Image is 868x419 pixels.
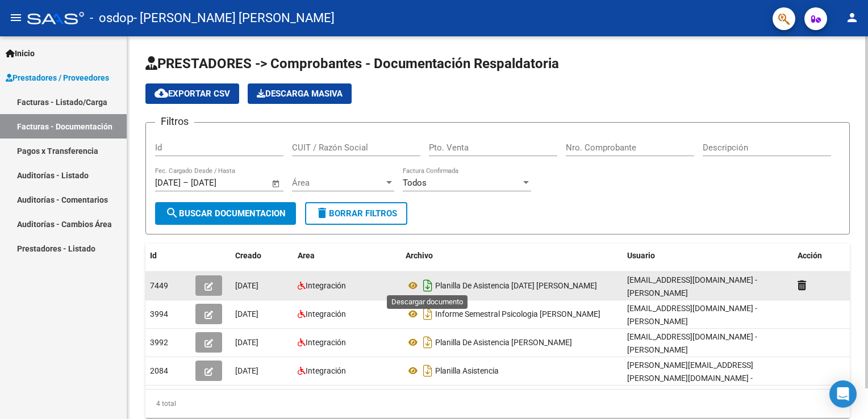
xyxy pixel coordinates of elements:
mat-icon: person [845,11,859,24]
mat-icon: cloud_download [155,86,168,100]
span: [DATE] [235,281,258,290]
button: Exportar CSV [145,83,239,104]
span: - [PERSON_NAME] [PERSON_NAME] [133,6,335,31]
datatable-header-cell: Id [145,244,191,268]
span: Planilla De Asistencia [DATE] [PERSON_NAME] [435,281,597,290]
button: Descarga Masiva [248,83,352,104]
span: Todos [403,178,427,188]
span: Acción [798,251,822,260]
span: Integración [306,309,346,319]
span: [EMAIL_ADDRESS][DOMAIN_NAME] - [PERSON_NAME] [627,332,757,354]
span: Area [298,251,315,260]
span: [EMAIL_ADDRESS][DOMAIN_NAME] - [PERSON_NAME] [627,275,757,298]
span: Integración [306,281,346,290]
mat-icon: search [165,206,179,220]
button: Buscar Documentacion [155,202,296,225]
span: [DATE] [235,338,258,347]
span: Creado [235,251,261,260]
span: Integración [306,366,346,375]
span: – [183,178,189,188]
datatable-header-cell: Area [293,244,401,268]
span: Área [292,178,384,188]
span: 2084 [150,366,168,375]
span: Planilla De Asistencia [PERSON_NAME] [435,338,572,347]
button: Open calendar [270,177,283,190]
i: Descargar documento [420,333,435,351]
span: Archivo [406,251,433,260]
span: Integración [306,338,346,347]
span: Inicio [6,47,35,60]
i: Descargar documento [420,276,435,295]
span: [DATE] [235,309,258,319]
mat-icon: menu [9,11,23,24]
span: 7449 [150,281,168,290]
span: Borrar Filtros [315,208,397,219]
div: Open Intercom Messenger [829,380,857,408]
span: 3992 [150,338,168,347]
span: 3994 [150,309,168,319]
span: Buscar Documentacion [165,208,286,219]
button: Borrar Filtros [305,202,407,225]
span: Descarga Masiva [257,89,343,99]
span: Exportar CSV [155,89,230,99]
datatable-header-cell: Creado [231,244,293,268]
span: Prestadores / Proveedores [6,72,109,84]
h3: Filtros [155,114,194,129]
span: Usuario [627,251,655,260]
input: Fecha inicio [155,178,181,188]
span: Informe Semestral Psicologia [PERSON_NAME] [435,309,600,319]
datatable-header-cell: Acción [793,244,850,268]
div: 4 total [145,389,850,418]
span: Id [150,251,157,260]
span: [PERSON_NAME][EMAIL_ADDRESS][PERSON_NAME][DOMAIN_NAME] - [PERSON_NAME] [627,361,753,396]
datatable-header-cell: Usuario [623,244,793,268]
span: PRESTADORES -> Comprobantes - Documentación Respaldatoria [145,56,559,72]
app-download-masive: Descarga masiva de comprobantes (adjuntos) [248,83,352,104]
span: [DATE] [235,366,258,375]
mat-icon: delete [315,206,329,220]
datatable-header-cell: Archivo [401,244,623,268]
span: - osdop [90,6,133,31]
span: [EMAIL_ADDRESS][DOMAIN_NAME] - [PERSON_NAME] [627,304,757,326]
i: Descargar documento [420,362,435,380]
i: Descargar documento [420,305,435,323]
input: Fecha fin [191,178,246,188]
span: Planilla Asistencia [435,366,499,375]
